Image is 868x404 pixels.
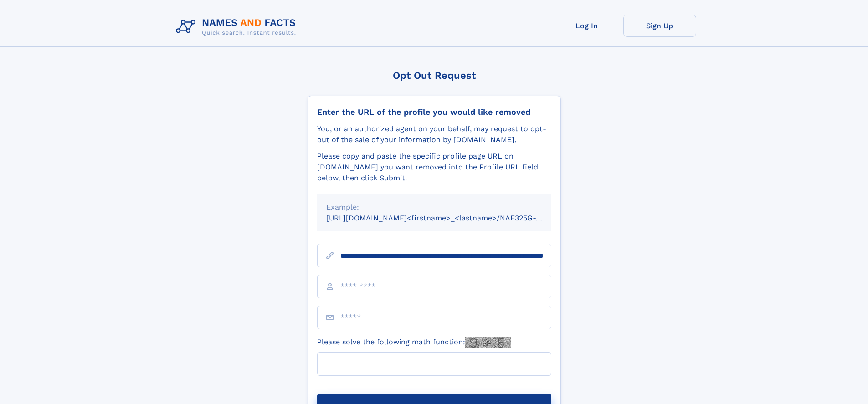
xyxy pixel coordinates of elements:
[317,337,511,348] label: Please solve the following math function:
[326,202,542,213] div: Example:
[317,107,551,117] div: Enter the URL of the profile you would like removed
[623,15,696,37] a: Sign Up
[326,214,569,222] small: [URL][DOMAIN_NAME]<firstname>_<lastname>/NAF325G-xxxxxxxx
[317,151,551,184] div: Please copy and paste the specific profile page URL on [DOMAIN_NAME] you want removed into the Pr...
[550,15,623,37] a: Log In
[308,70,561,81] div: Opt Out Request
[172,15,303,39] img: Logo Names and Facts
[317,123,551,145] div: You, or an authorized agent on your behalf, may request to opt-out of the sale of your informatio...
